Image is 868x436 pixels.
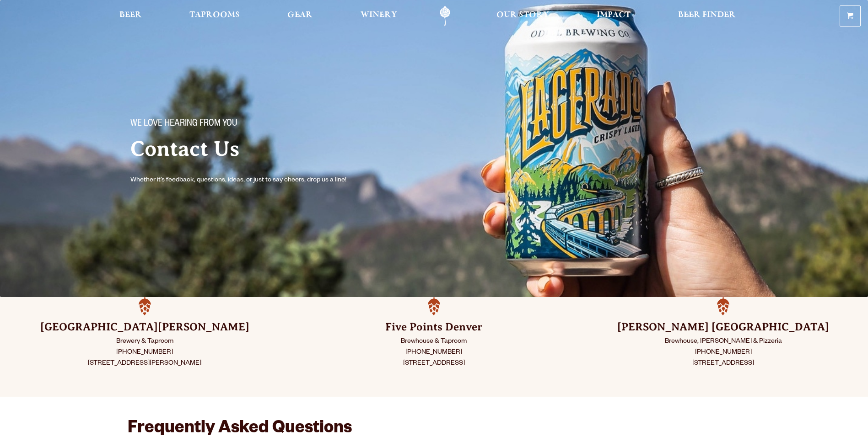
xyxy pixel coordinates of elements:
[130,118,237,130] span: We love hearing from you
[189,11,240,19] span: Taprooms
[496,11,549,19] span: Our Story
[130,175,365,186] p: Whether it’s feedback, questions, ideas, or just to say cheers, drop us a line!
[428,6,462,27] a: Odell Home
[355,6,403,27] a: Winery
[23,336,266,369] p: Brewery & Taproom [PHONE_NUMBER] [STREET_ADDRESS][PERSON_NAME]
[119,11,142,19] span: Beer
[287,11,313,19] span: Gear
[113,6,148,27] a: Beer
[130,138,416,160] h2: Contact Us
[23,320,266,335] h3: [GEOGRAPHIC_DATA][PERSON_NAME]
[312,320,555,335] h3: Five Points Denver
[597,11,631,19] span: Impact
[183,6,246,27] a: Taprooms
[281,6,318,27] a: Gear
[602,336,845,369] p: Brewhouse, [PERSON_NAME] & Pizzeria [PHONE_NUMBER] [STREET_ADDRESS]
[672,6,742,27] a: Beer Finder
[312,336,555,369] p: Brewhouse & Taproom [PHONE_NUMBER] [STREET_ADDRESS]
[361,11,397,19] span: Winery
[678,11,736,19] span: Beer Finder
[602,320,845,335] h3: [PERSON_NAME] [GEOGRAPHIC_DATA]
[591,6,636,27] a: Impact
[491,6,555,27] a: Our Story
